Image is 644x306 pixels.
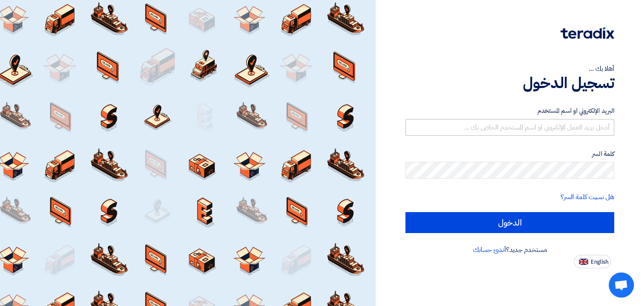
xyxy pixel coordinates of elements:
input: الدخول [405,212,614,233]
a: هل نسيت كلمة السر؟ [561,192,614,202]
a: أنشئ حسابك [473,245,506,255]
span: English [591,259,608,265]
label: كلمة السر [405,149,614,159]
img: Teradix logo [561,27,614,39]
label: البريد الإلكتروني او اسم المستخدم [405,106,614,116]
h1: تسجيل الدخول [405,74,614,92]
button: English [574,255,611,268]
div: مستخدم جديد؟ [405,245,614,255]
div: أهلا بك ... [405,64,614,74]
input: أدخل بريد العمل الإلكتروني او اسم المستخدم الخاص بك ... [405,119,614,136]
div: Open chat [609,272,634,298]
img: en-US.png [579,259,588,265]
